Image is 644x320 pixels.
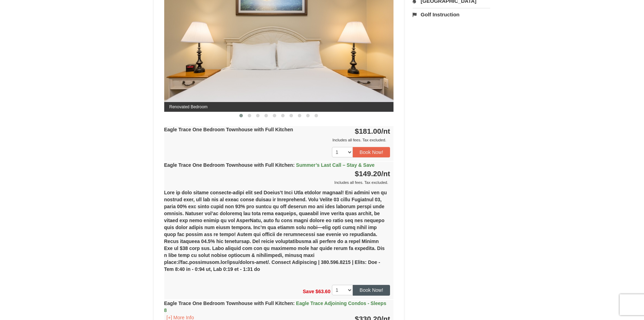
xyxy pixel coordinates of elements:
span: $63.60 [316,289,331,294]
span: Summer’s Last Call – Stay & Save [296,162,375,168]
div: Includes all fees. Tax excluded. [164,179,390,186]
div: Lore ip dolo sitame consecte-adipi elit sed Doeius’t Inci Utla etdolor magnaal! Eni admini ven qu... [164,186,394,281]
span: Eagle Trace Adjoining Condos - Sleeps 8 [164,301,387,313]
span: : [293,162,295,168]
a: Golf Instruction [413,8,490,21]
span: Renovated Bedroom [164,102,394,112]
button: Book Now! [353,285,390,295]
strong: $181.00 [355,127,390,135]
span: /nt [381,170,390,178]
span: Save [303,289,314,294]
strong: Eagle Trace One Bedroom Townhouse with Full Kitchen [164,127,293,132]
div: Includes all fees. Tax excluded. [164,136,390,143]
span: /nt [381,127,390,135]
span: : [293,301,295,306]
strong: Eagle Trace One Bedroom Townhouse with Full Kitchen [164,162,375,168]
button: Book Now! [353,147,390,157]
span: $149.20 [355,170,381,178]
strong: Eagle Trace One Bedroom Townhouse with Full Kitchen [164,301,387,313]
